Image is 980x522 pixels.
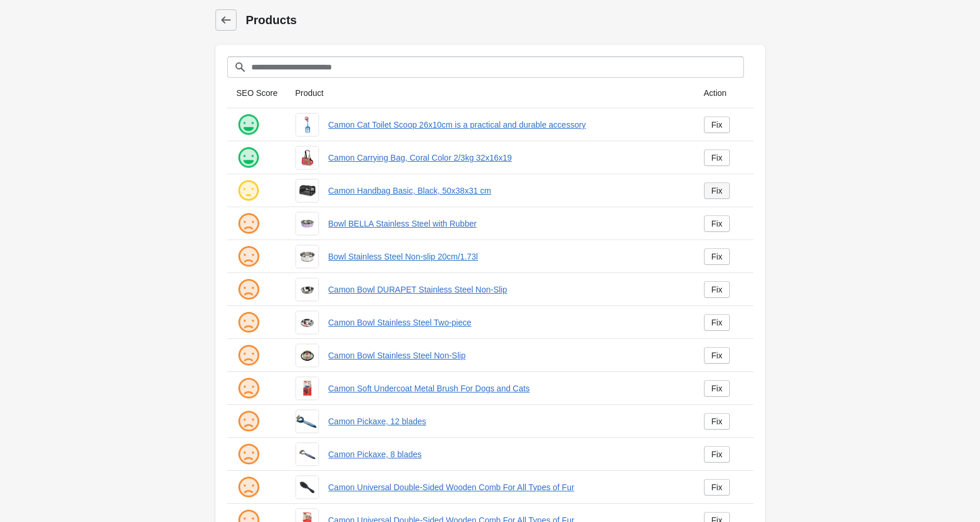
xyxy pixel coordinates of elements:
[704,446,730,463] a: Fix
[328,284,685,295] a: Camon Bowl DURAPET Stainless Steel Non-Slip
[237,410,260,433] img: sad.png
[712,219,723,228] div: Fix
[237,476,260,499] img: sad.png
[704,215,730,232] a: Fix
[328,481,685,493] a: Camon Universal Double-Sided Wooden Comb For All Types of Fur
[712,285,723,294] div: Fix
[237,443,260,466] img: sad.png
[712,120,723,129] div: Fix
[328,350,685,361] a: Camon Bowl Stainless Steel Non-Slip
[328,251,685,262] a: Bowl Stainless Steel Non-slip 20cm/1.73l
[712,252,723,261] div: Fix
[704,380,730,397] a: Fix
[704,182,730,199] a: Fix
[237,278,260,301] img: sad.png
[712,384,723,393] div: Fix
[328,119,685,131] a: Camon Cat Toilet Scoop 26x10cm is a practical and durable accessory
[712,153,723,162] div: Fix
[704,248,730,265] a: Fix
[712,417,723,426] div: Fix
[712,483,723,492] div: Fix
[712,318,723,327] div: Fix
[704,117,730,133] a: Fix
[237,146,260,169] img: happy.png
[712,450,723,459] div: Fix
[328,317,685,328] a: Camon Bowl Stainless Steel Two-piece
[704,281,730,298] a: Fix
[712,351,723,360] div: Fix
[328,218,685,230] a: Bowl BELLA Stainless Steel with Rubber
[237,179,260,202] img: ok.png
[328,152,685,164] a: Camon Carrying Bag, Coral Color 2/3kg 32x16x19
[328,185,685,197] a: Camon Handbag Basic, Black, 50x38x31 cm
[237,113,260,137] img: happy.png
[712,186,723,195] div: Fix
[237,212,260,235] img: sad.png
[704,149,730,166] a: Fix
[237,377,260,400] img: sad.png
[328,448,685,460] a: Camon Pickaxe, 8 blades
[704,347,730,364] a: Fix
[704,413,730,430] a: Fix
[328,383,685,394] a: Camon Soft Undercoat Metal Brush For Dogs and Cats
[237,344,260,367] img: sad.png
[286,78,695,108] th: Product
[328,415,685,427] a: Camon Pickaxe, 12 blades
[695,78,753,108] th: Action
[246,12,765,28] h1: Products
[237,311,260,334] img: sad.png
[704,314,730,331] a: Fix
[704,479,730,496] a: Fix
[237,245,260,268] img: sad.png
[227,78,286,108] th: SEO Score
